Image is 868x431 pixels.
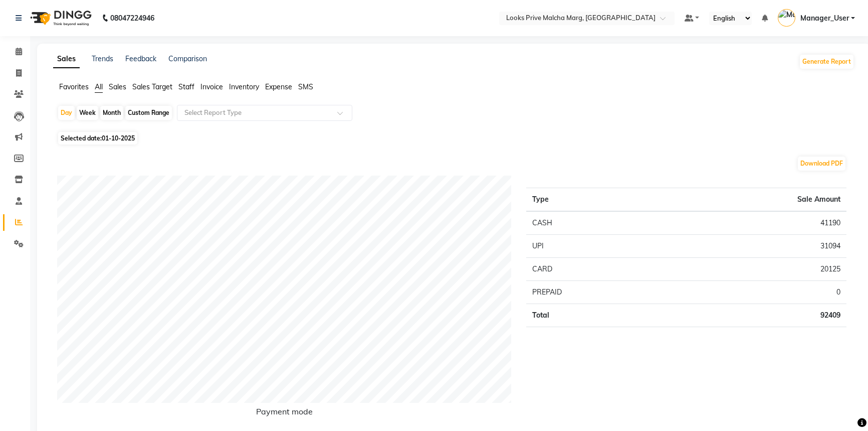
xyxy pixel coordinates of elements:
a: Sales [53,50,80,68]
div: Custom Range [125,106,172,120]
th: Sale Amount [664,188,846,212]
div: Month [100,106,123,120]
span: All [95,82,103,91]
a: Feedback [125,54,156,63]
td: CASH [526,211,664,235]
span: 01-10-2025 [102,134,135,142]
img: logo [26,4,94,32]
b: 08047224946 [110,4,154,32]
button: Download PDF [798,157,845,171]
th: Type [526,188,664,212]
td: UPI [526,235,664,258]
button: Generate Report [800,55,853,69]
a: Trends [92,54,113,63]
div: Week [77,106,98,120]
span: Sales [109,82,126,91]
a: Comparison [168,54,207,63]
td: 92409 [664,304,846,327]
td: 20125 [664,258,846,281]
img: Manager_User [778,9,795,27]
span: Selected date: [58,132,137,145]
div: Day [58,106,75,120]
td: 31094 [664,235,846,258]
span: Expense [265,82,292,91]
span: Manager_User [800,13,849,24]
td: 41190 [664,211,846,235]
span: SMS [298,82,313,91]
td: 0 [664,281,846,304]
span: Sales Target [132,82,172,91]
span: Inventory [229,82,259,91]
td: CARD [526,258,664,281]
span: Favorites [59,82,89,91]
td: PREPAID [526,281,664,304]
h6: Payment mode [57,407,511,420]
span: Invoice [200,82,223,91]
td: Total [526,304,664,327]
span: Staff [178,82,194,91]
